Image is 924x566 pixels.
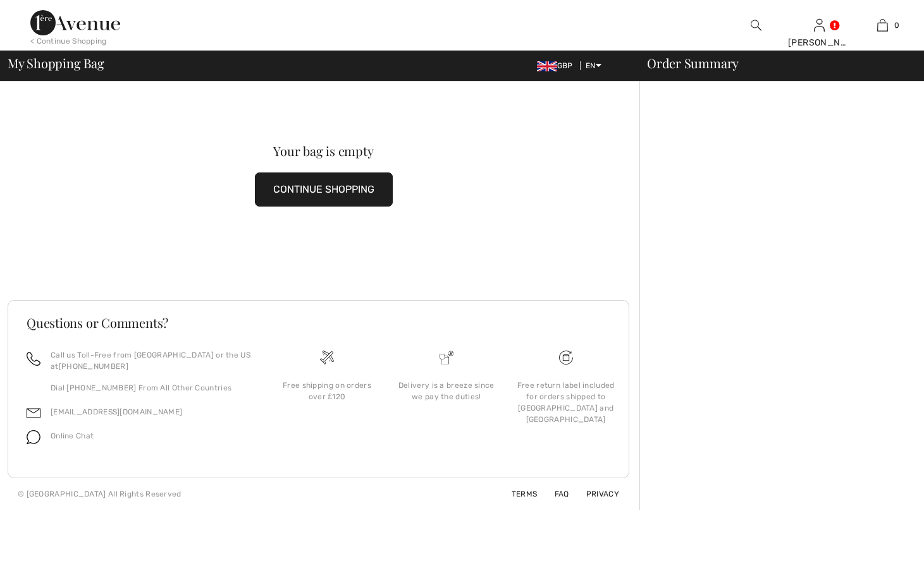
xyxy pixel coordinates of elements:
[27,316,610,329] h3: Questions or Comments?
[51,349,252,372] p: Call us Toll-Free from [GEOGRAPHIC_DATA] or the US at
[18,488,182,500] div: © [GEOGRAPHIC_DATA] All Rights Reserved
[27,430,40,444] img: chat
[571,490,619,498] a: Privacy
[278,380,377,402] div: Free shipping on orders over ₤120
[440,351,453,364] img: Delivery is a breeze since we pay the duties!
[539,490,569,498] a: FAQ
[877,18,888,33] img: My Bag
[516,380,615,425] div: Free return label included for orders shipped to [GEOGRAPHIC_DATA] and [GEOGRAPHIC_DATA]
[586,61,601,70] span: EN
[496,490,538,498] a: Terms
[559,351,573,364] img: Free shipping on orders over &#8356;120
[51,431,94,440] span: Online Chat
[39,145,608,157] div: Your bag is empty
[320,351,334,364] img: Free shipping on orders over &#8356;120
[51,382,252,394] p: Dial [PHONE_NUMBER] From All Other Countries
[255,172,393,207] button: CONTINUE SHOPPING
[397,380,496,402] div: Delivery is a breeze since we pay the duties!
[788,36,850,49] div: [PERSON_NAME]
[537,61,557,71] img: UK Pound
[27,352,40,366] img: call
[851,18,913,33] a: 0
[894,20,899,31] span: 0
[51,407,182,416] a: [EMAIL_ADDRESS][DOMAIN_NAME]
[8,57,104,69] span: My Shopping Bag
[30,10,120,35] img: 1ère Avenue
[27,406,40,420] img: email
[814,18,825,33] img: My Info
[537,61,578,70] span: GBP
[751,18,761,33] img: search the website
[632,57,916,69] div: Order Summary
[814,19,825,31] a: Sign In
[59,362,128,371] a: [PHONE_NUMBER]
[30,35,107,47] div: < Continue Shopping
